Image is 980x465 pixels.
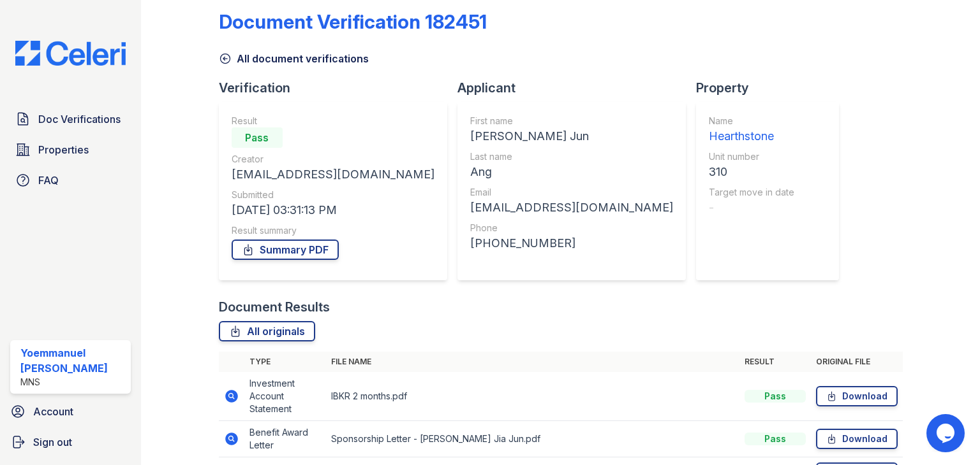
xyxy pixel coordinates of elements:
div: First name [470,115,673,127]
div: Document Verification 182451 [219,10,487,33]
th: Result [739,352,811,372]
div: Result summary [232,224,434,237]
a: Name Hearthstone [709,115,794,145]
td: Sponsorship Letter - [PERSON_NAME] Jia Jun.pdf [326,421,739,457]
div: Ang [470,163,673,181]
div: [EMAIL_ADDRESS][DOMAIN_NAME] [232,166,434,183]
span: Properties [38,142,89,157]
div: Unit number [709,150,794,163]
a: All document verifications [219,51,369,66]
div: MNS [20,376,126,389]
a: All originals [219,321,315,341]
a: Download [816,429,898,449]
div: Email [470,186,673,199]
div: Verification [219,79,457,97]
div: Yoemmanuel [PERSON_NAME] [20,345,126,376]
span: Doc Verifications [38,111,121,127]
th: Type [244,352,326,372]
div: Last name [470,150,673,163]
img: CE_Logo_Blue-a8612792a0a2168367f1c8372b55b34899dd931a85d93a1a3d3e32e68fde9ad4.png [5,41,136,66]
a: Doc Verifications [10,106,131,132]
div: Document Results [219,298,330,316]
td: Benefit Award Letter [244,421,326,457]
a: Summary PDF [232,240,339,260]
div: 310 [709,163,794,181]
span: Sign out [33,434,72,450]
a: FAQ [10,168,131,193]
div: Hearthstone [709,127,794,145]
div: Pass [745,390,806,403]
div: Creator [232,153,434,166]
div: Phone [470,222,673,234]
td: IBKR 2 months.pdf [326,372,739,421]
th: File name [326,352,739,372]
div: Pass [232,127,283,148]
a: Account [5,399,136,424]
span: FAQ [38,173,59,188]
a: Download [816,386,898,406]
span: Account [33,404,73,419]
div: [DATE] 03:31:13 PM [232,201,434,219]
a: Sign out [5,429,136,455]
div: Property [696,79,849,97]
div: [PHONE_NUMBER] [470,234,673,252]
div: - [709,199,794,217]
th: Original file [811,352,903,372]
div: [PERSON_NAME] Jun [470,127,673,145]
iframe: chat widget [926,414,967,452]
div: Target move in date [709,186,794,199]
div: Pass [745,433,806,445]
div: Submitted [232,189,434,201]
a: Properties [10,137,131,162]
div: Applicant [457,79,696,97]
td: Investment Account Statement [244,372,326,421]
div: Name [709,115,794,127]
div: [EMAIL_ADDRESS][DOMAIN_NAME] [470,199,673,217]
div: Result [232,115,434,127]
